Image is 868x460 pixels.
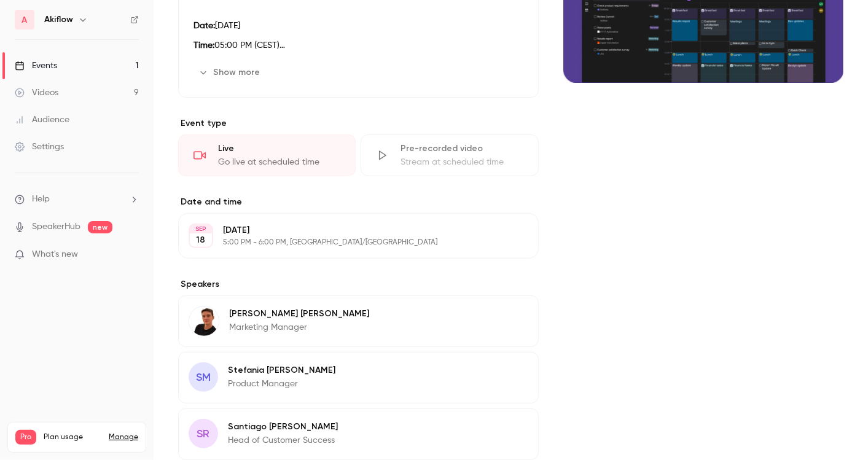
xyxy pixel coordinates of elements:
[194,63,267,82] button: Show more
[44,14,73,26] h6: Akiflow
[32,220,80,233] a: SpeakerHub
[228,434,338,446] p: Head of Customer Success
[194,18,523,33] p: [DATE]
[228,421,338,433] p: Santiago [PERSON_NAME]
[197,426,210,442] span: SR
[401,156,523,168] div: Stream at scheduled time
[88,221,112,233] span: new
[32,193,50,206] span: Help
[124,249,139,260] iframe: Noticeable Trigger
[32,248,78,261] span: What's new
[178,278,539,290] label: Speakers
[178,196,539,208] label: Date and time
[178,134,356,176] div: LiveGo live at scheduled time
[223,224,474,236] p: [DATE]
[15,430,36,445] span: Pro
[197,234,206,246] p: 18
[401,142,523,155] div: Pre-recorded video
[223,238,474,248] p: 5:00 PM - 6:00 PM, [GEOGRAPHIC_DATA]/[GEOGRAPHIC_DATA]
[15,141,64,153] div: Settings
[194,38,523,53] p: 05:00 PM (CEST)
[229,321,369,333] p: Marketing Manager
[22,14,28,26] span: A
[361,134,538,176] div: Pre-recorded videoStream at scheduled time
[218,142,340,155] div: Live
[189,306,219,336] img: Francesco Tai Bernardelli
[194,41,214,50] strong: Time:
[15,87,58,99] div: Videos
[196,369,211,386] span: SM
[15,114,69,126] div: Audience
[178,117,539,130] p: Event type
[228,364,335,376] p: Stefania [PERSON_NAME]
[194,21,215,30] strong: Date:
[190,225,212,233] div: SEP
[229,308,369,320] p: [PERSON_NAME] [PERSON_NAME]
[15,193,139,206] li: help-dropdown-opener
[44,432,101,442] span: Plan usage
[109,432,138,442] a: Manage
[178,408,539,460] div: SRSantiago [PERSON_NAME]Head of Customer Success
[15,60,57,72] div: Events
[218,156,340,168] div: Go live at scheduled time
[228,378,335,390] p: Product Manager
[178,352,539,403] div: SMStefania [PERSON_NAME]Product Manager
[178,295,539,347] div: Francesco Tai Bernardelli[PERSON_NAME] [PERSON_NAME]Marketing Manager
